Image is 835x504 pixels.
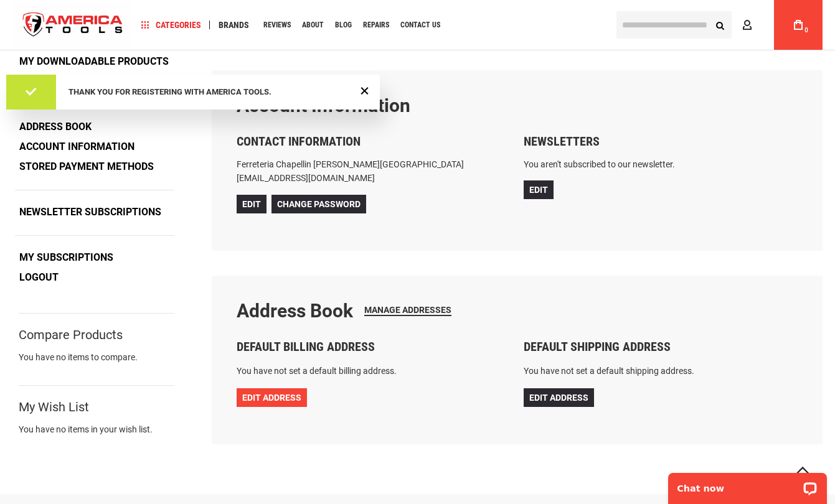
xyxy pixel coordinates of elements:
[237,339,375,354] span: Default Billing Address
[19,351,174,376] div: You have no items to compare.
[237,134,361,149] span: Contact Information
[15,203,166,222] a: Newsletter Subscriptions
[237,195,267,213] a: Edit
[237,157,511,185] p: Ferreteria Chapellin [PERSON_NAME][GEOGRAPHIC_DATA] [EMAIL_ADDRESS][DOMAIN_NAME]
[296,17,329,34] a: About
[335,21,352,29] span: Blog
[19,423,174,436] div: You have no items in your wish list.
[15,52,173,71] a: My Downloadable Products
[271,195,366,213] a: Change Password
[15,72,90,91] a: My Wish List
[242,393,301,403] span: Edit Address
[15,157,158,176] a: Stored Payment Methods
[524,388,594,407] a: Edit Address
[708,13,732,37] button: Search
[12,2,133,49] a: store logo
[660,465,835,504] iframe: LiveChat chat widget
[363,21,389,29] span: Repairs
[364,305,451,316] a: Manage Addresses
[237,363,511,379] address: You have not set a default billing address.
[258,17,296,34] a: Reviews
[15,118,96,136] a: Address Book
[524,134,600,149] span: Newsletters
[68,87,355,97] div: Thank you for registering with America Tools.
[400,21,440,29] span: Contact Us
[15,138,139,156] a: Account Information
[529,185,548,195] span: Edit
[329,17,357,34] a: Blog
[524,339,671,354] span: Default Shipping Address
[15,268,63,287] a: Logout
[219,21,249,29] span: Brands
[15,248,118,267] a: My Subscriptions
[213,17,255,34] a: Brands
[524,180,554,199] a: Edit
[364,305,451,315] span: Manage Addresses
[141,21,201,29] span: Categories
[357,82,372,98] div: Close Message
[242,199,261,209] span: Edit
[357,17,395,34] a: Repairs
[395,17,446,34] a: Contact Us
[804,27,808,34] span: 0
[237,300,353,322] strong: Address Book
[524,363,798,379] address: You have not set a default shipping address.
[12,2,133,49] img: America Tools
[302,21,324,29] span: About
[524,157,798,171] p: You aren't subscribed to our newsletter.
[529,393,588,403] span: Edit Address
[136,17,207,34] a: Categories
[19,401,89,413] strong: My Wish List
[237,388,307,407] a: Edit Address
[19,329,123,340] strong: Compare Products
[263,21,291,29] span: Reviews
